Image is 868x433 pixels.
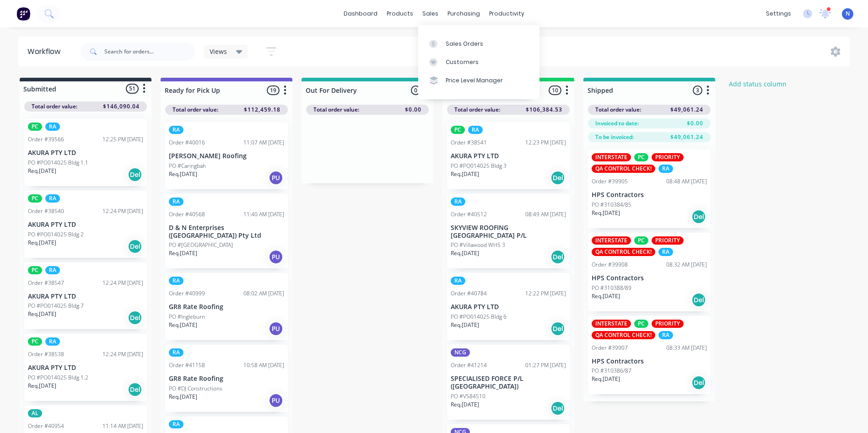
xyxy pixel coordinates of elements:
div: PCRAOrder #3854112:23 PM [DATE]AKURA PTY LTDPO #PO014025 Bldg 3Req.[DATE]Del [447,122,570,189]
a: Sales Orders [418,34,539,53]
p: AKURA PTY LTD [451,152,566,160]
div: INTERSTATEPCPRIORITYQA CONTROL CHECK!RAOrder #3990508:48 AM [DATE]HPS ContractorsPO #310384/85Req... [588,150,711,228]
div: Del [128,239,142,254]
div: Del [550,321,565,336]
p: Req. [DATE] [592,375,620,383]
p: PO #310384/85 [592,201,631,209]
p: PO #Caringbah [169,162,206,170]
div: PRIORITY [652,153,684,161]
div: RA [45,266,60,274]
p: PO #[GEOGRAPHIC_DATA] [169,241,233,249]
p: GR8 Rate Roofing [169,375,284,383]
p: HPS Contractors [592,274,707,282]
div: PC [634,320,648,328]
span: Total order value: [454,106,500,114]
div: Price Level Manager [446,76,503,85]
p: PO #310388/89 [592,284,631,292]
p: Req. [DATE] [592,292,620,300]
p: PO #PO014025 Bldg 6 [451,313,507,321]
span: $0.00 [687,119,703,128]
p: GR8 Rate Roofing [169,303,284,311]
div: PC [634,153,648,161]
div: RA [451,198,465,206]
div: 11:07 AM [DATE] [243,139,284,147]
p: PO #VS84510 [451,392,485,401]
p: Req. [DATE] [28,167,56,175]
div: RA [658,165,673,173]
span: To be invoiced: [595,133,634,141]
div: PC [28,266,42,274]
div: RA [45,123,60,131]
div: Order #39908 [592,261,628,269]
span: $0.00 [405,106,421,114]
p: PO #PO014025 Bldg 3 [451,162,507,170]
a: dashboard [339,7,382,21]
div: PRIORITY [652,320,684,328]
div: Del [691,293,706,307]
button: Add status column [724,78,792,90]
div: Customers [446,58,479,66]
span: Total order value: [173,106,218,114]
div: PU [269,393,283,408]
div: products [382,7,418,21]
div: RA [169,198,183,206]
div: Order #40784 [451,289,487,298]
span: $49,061.24 [670,106,703,114]
div: NCG [451,348,470,357]
div: QA CONTROL CHECK! [592,165,655,173]
p: HPS Contractors [592,191,707,199]
div: NCGOrder #4121401:27 PM [DATE]SPECIALISED FORCE P/L ([GEOGRAPHIC_DATA])PO #VS84510Req.[DATE]Del [447,345,570,420]
p: Req. [DATE] [451,321,479,329]
img: Factory [16,7,30,21]
div: Order #40512 [451,210,487,219]
span: Total order value: [32,102,77,111]
div: RAOrder #4115810:58 AM [DATE]GR8 Rate RoofingPO #DJ ConstructionsReq.[DATE]PU [165,345,288,412]
div: Del [691,375,706,390]
div: RAOrder #4099908:02 AM [DATE]GR8 Rate RoofingPO #IngleburnReq.[DATE]PU [165,273,288,340]
div: 12:24 PM [DATE] [102,350,143,358]
div: Order #39566 [28,135,64,144]
p: PO #Ingleburn [169,313,205,321]
div: Order #38541 [451,139,487,147]
div: RA [169,348,183,357]
div: 12:23 PM [DATE] [525,139,566,147]
a: Customers [418,53,539,71]
div: PU [269,171,283,185]
p: Req. [DATE] [451,401,479,409]
div: 08:02 AM [DATE] [243,289,284,298]
div: AL [28,409,42,417]
div: Sales Orders [446,40,483,48]
div: INTERSTATEPCPRIORITYQA CONTROL CHECK!RAOrder #3990708:33 AM [DATE]HPS ContractorsPO #310386/87Req... [588,316,711,395]
div: INTERSTATEPCPRIORITYQA CONTROL CHECK!RAOrder #3990808:32 AM [DATE]HPS ContractorsPO #310388/89Req... [588,233,711,311]
p: PO #PO014025 Bldg 1.2 [28,374,88,382]
p: SPECIALISED FORCE P/L ([GEOGRAPHIC_DATA]) [451,375,566,390]
p: PO #PO014025 Bldg 2 [28,230,84,239]
div: Del [128,310,142,325]
p: D & N Enterprises ([GEOGRAPHIC_DATA]) Pty Ltd [169,224,284,240]
div: Order #40016 [169,139,205,147]
p: PO #310386/87 [592,367,631,375]
div: Del [550,250,565,264]
div: PC [634,236,648,245]
p: PO #Villawood WHS 3 [451,241,505,249]
div: Order #39905 [592,177,628,186]
div: Del [128,382,142,397]
div: Del [550,171,565,185]
p: AKURA PTY LTD [28,364,143,372]
div: 12:22 PM [DATE] [525,289,566,298]
div: 08:48 AM [DATE] [666,177,707,186]
div: PCRAOrder #3853812:24 PM [DATE]AKURA PTY LTDPO #PO014025 Bldg 1.2Req.[DATE]Del [24,334,147,401]
p: Req. [DATE] [28,382,56,390]
p: Req. [DATE] [451,249,479,257]
div: Order #38540 [28,207,64,215]
div: productivity [485,7,529,21]
span: Total order value: [595,106,641,114]
div: RAOrder #4001611:07 AM [DATE][PERSON_NAME] RoofingPO #CaringbahReq.[DATE]PU [165,122,288,189]
div: Del [691,209,706,224]
div: RAOrder #4056811:40 AM [DATE]D & N Enterprises ([GEOGRAPHIC_DATA]) Pty LtdPO #[GEOGRAPHIC_DATA]Re... [165,194,288,269]
div: PC [28,123,42,131]
p: Req. [DATE] [451,170,479,178]
p: AKURA PTY LTD [28,221,143,229]
div: RAOrder #4051208:49 AM [DATE]SKYVIEW ROOFING [GEOGRAPHIC_DATA] P/LPO #Villawood WHS 3Req.[DATE]Del [447,194,570,269]
span: Views [210,47,227,56]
